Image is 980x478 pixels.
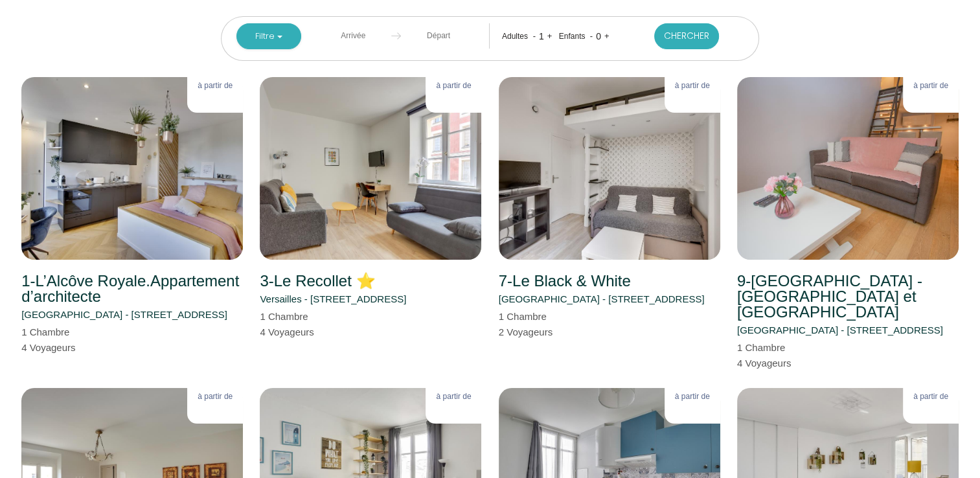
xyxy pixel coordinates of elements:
[548,326,553,337] span: s
[21,273,243,304] h2: 1-L’Alcôve Royale.Appartement d’architecte
[260,273,375,289] h2: 3-Le Recollet ⭐️
[436,80,471,92] p: à partir de
[737,77,959,260] img: rental-image
[675,80,710,92] p: à partir de
[913,403,948,421] p: 70 €
[913,391,948,403] p: à partir de
[436,391,471,403] p: à partir de
[536,26,547,47] div: 1
[21,340,75,356] p: 4 Voyageur
[260,291,406,307] p: Versailles - [STREET_ADDRESS]
[675,92,710,110] p: 45 €
[593,26,604,47] div: 0
[502,30,532,43] div: Adultes
[309,326,314,337] span: s
[21,77,243,260] img: rental-image
[675,403,710,421] p: 60 €
[737,356,791,371] p: 4 Voyageur
[236,23,301,49] button: Filtre
[260,309,313,324] p: 1 Chambre
[198,92,233,110] p: 60 €
[436,92,471,110] p: 55 €
[499,324,553,340] p: 2 Voyageur
[315,23,391,49] input: Arrivée
[499,291,705,307] p: [GEOGRAPHIC_DATA] - [STREET_ADDRESS]
[737,323,943,338] p: [GEOGRAPHIC_DATA] - [STREET_ADDRESS]
[401,23,477,49] input: Départ
[499,273,631,289] h2: 7-Le Black & White
[559,30,590,43] div: Enfants
[198,80,233,92] p: à partir de
[198,403,233,421] p: 80 €
[604,31,610,41] a: +
[260,324,313,340] p: 4 Voyageur
[499,77,720,260] img: rental-image
[913,92,948,110] p: 75 €
[198,391,233,403] p: à partir de
[260,77,481,260] img: rental-image
[675,391,710,403] p: à partir de
[737,273,959,320] h2: 9-[GEOGRAPHIC_DATA] - [GEOGRAPHIC_DATA] et [GEOGRAPHIC_DATA]
[21,307,227,323] p: [GEOGRAPHIC_DATA] - [STREET_ADDRESS]
[391,31,401,41] img: guests
[913,80,948,92] p: à partir de
[499,309,553,324] p: 1 Chambre
[547,31,553,41] a: +
[654,23,719,49] button: Chercher
[21,324,75,340] p: 1 Chambre
[436,403,471,421] p: 50 €
[590,31,593,41] a: -
[786,358,792,369] span: s
[533,31,536,41] a: -
[737,340,791,356] p: 1 Chambre
[71,342,76,353] span: s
